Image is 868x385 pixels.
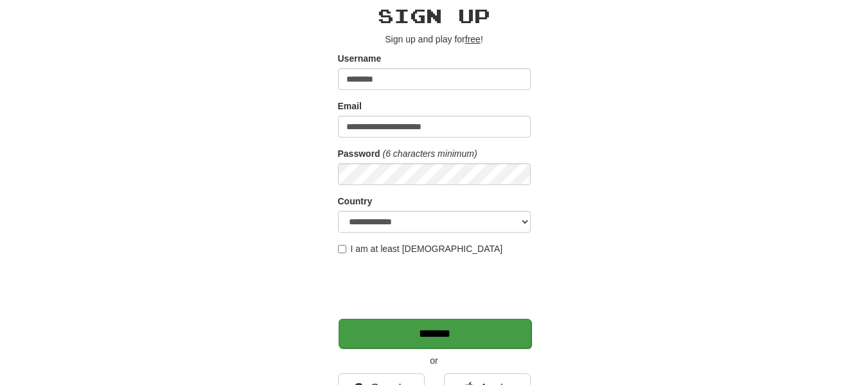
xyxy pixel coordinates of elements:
label: Username [338,52,382,65]
p: Sign up and play for ! [338,33,531,46]
label: I am at least [DEMOGRAPHIC_DATA] [338,242,503,255]
iframe: reCAPTCHA [338,262,533,312]
label: Country [338,195,373,208]
u: free [465,34,481,44]
input: I am at least [DEMOGRAPHIC_DATA] [338,245,346,253]
h2: Sign up [338,5,531,26]
label: Email [338,100,362,112]
label: Password [338,147,380,160]
em: (6 characters minimum) [383,148,477,159]
p: or [338,354,531,367]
